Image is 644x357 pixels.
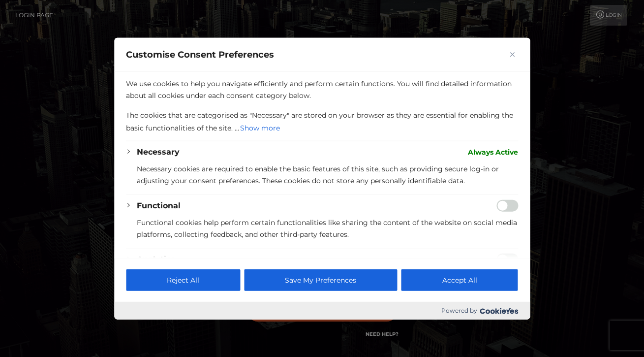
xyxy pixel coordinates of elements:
[510,52,515,57] img: Close
[126,109,518,134] p: The cookies that are categorised as "Necessary" are stored on your browser as they are essential ...
[137,199,181,211] button: Functional
[239,121,281,134] button: Show more
[114,37,530,320] div: Customise Consent Preferences
[126,269,240,291] button: Reject All
[468,146,518,158] span: Always Active
[496,199,518,211] input: Enable Functional
[114,302,530,320] div: Powered by
[126,48,274,60] span: Customise Consent Preferences
[480,307,518,314] img: Cookieyes logo
[506,48,518,60] button: Close
[137,162,518,186] p: Necessary cookies are required to enable the basic features of this site, such as providing secur...
[137,146,180,158] button: Necessary
[244,269,397,291] button: Save My Preferences
[401,269,518,291] button: Accept All
[137,216,518,240] p: Functional cookies help perform certain functionalities like sharing the content of the website o...
[126,77,518,101] p: We use cookies to help you navigate efficiently and perform certain functions. You will find deta...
